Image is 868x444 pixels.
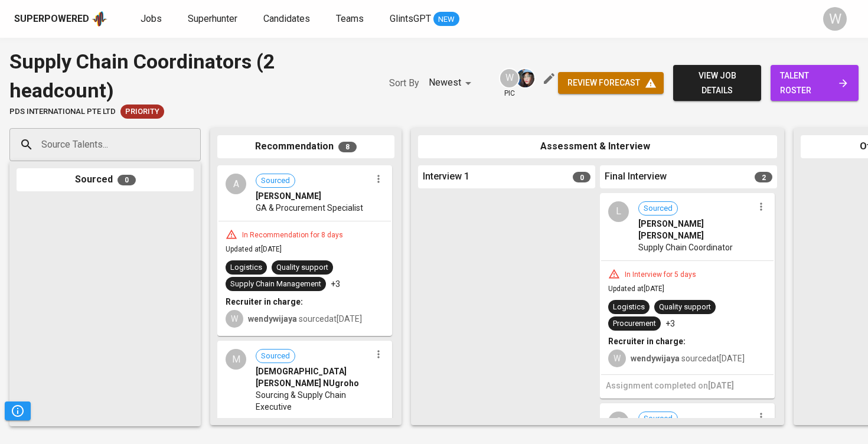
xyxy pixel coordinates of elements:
div: W [226,310,243,328]
span: view job details [683,68,752,97]
h6: Assignment completed on [606,380,769,393]
b: wendywijaya [631,354,680,363]
div: Procurement [613,318,656,329]
a: Jobs [141,12,164,27]
span: [DATE] [708,381,734,390]
p: +3 [665,318,675,329]
div: W [608,350,626,367]
div: In Recommendation for 8 days [237,230,348,240]
span: [DEMOGRAPHIC_DATA][PERSON_NAME] NUgroho [256,365,371,389]
div: New Job received from Demand Team [120,105,164,119]
span: 2 [755,172,772,182]
span: Sourced [256,351,295,362]
div: W [499,68,520,89]
button: review forecast [558,72,664,94]
span: Sourcing & Supply Chain Executive [256,389,371,413]
span: Sourced [256,175,295,187]
div: W [823,7,847,31]
a: Teams [336,12,366,27]
span: Priority [120,106,164,117]
span: talent roster [780,68,849,97]
div: Quality support [276,262,328,273]
span: sourced at [DATE] [631,354,745,363]
div: G [608,412,629,432]
span: GA & Procurement Specialist [256,202,363,214]
img: diazagista@glints.com [516,69,534,87]
span: Candidates [263,13,310,24]
div: pic [499,68,520,99]
span: Interview 1 [423,170,469,184]
span: Jobs [141,13,162,24]
span: Supply Chain Coordinator [638,241,733,253]
a: GlintsGPT NEW [390,12,459,27]
a: Superhunter [188,12,240,27]
span: GlintsGPT [390,13,431,24]
span: 8 [338,142,357,152]
span: Teams [336,13,364,24]
div: Sourced [17,168,194,191]
span: 0 [118,175,136,185]
b: wendywijaya [248,314,297,324]
p: +3 [331,278,340,290]
div: Assessment & Interview [418,135,777,158]
p: Newest [429,76,461,90]
span: Sourced [639,203,677,214]
a: Candidates [263,12,312,27]
span: Sourced [639,413,677,425]
div: M [226,349,246,370]
span: Superhunter [188,13,237,24]
div: Superpowered [14,12,89,26]
div: L [608,201,629,222]
span: sourced at [DATE] [248,314,362,324]
a: talent roster [771,65,859,101]
div: Recommendation [217,135,394,158]
span: [PERSON_NAME] [PERSON_NAME] [638,218,753,241]
button: view job details [673,65,761,101]
b: Recruiter in charge: [608,337,686,346]
button: Open [194,143,197,146]
div: In Interview for 5 days [620,270,701,280]
div: Supply Chain Coordinators (2 headcount) [9,47,366,105]
div: Supply Chain Management [230,279,321,290]
span: review forecast [567,76,654,90]
span: NEW [433,14,459,25]
div: ASourced[PERSON_NAME]GA & Procurement SpecialistIn Recommendation for 8 daysUpdated at[DATE]Logis... [217,165,392,336]
span: PDS International Pte Ltd [9,106,116,117]
div: A [226,174,246,194]
div: Logistics [613,302,645,313]
b: Recruiter in charge: [226,297,303,306]
span: Updated at [DATE] [608,285,664,293]
span: [PERSON_NAME] [256,190,321,202]
div: Logistics [230,262,262,273]
div: LSourced[PERSON_NAME] [PERSON_NAME]Supply Chain CoordinatorIn Interview for 5 daysUpdated at[DATE... [600,193,775,399]
span: Final Interview [605,170,667,184]
span: 0 [573,172,590,182]
div: Quality support [659,302,711,313]
span: Updated at [DATE] [226,245,282,253]
a: Superpoweredapp logo [14,10,107,28]
button: Pipeline Triggers [5,401,31,420]
p: Sort By [389,76,419,90]
img: app logo [92,10,107,28]
div: Newest [429,72,475,94]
